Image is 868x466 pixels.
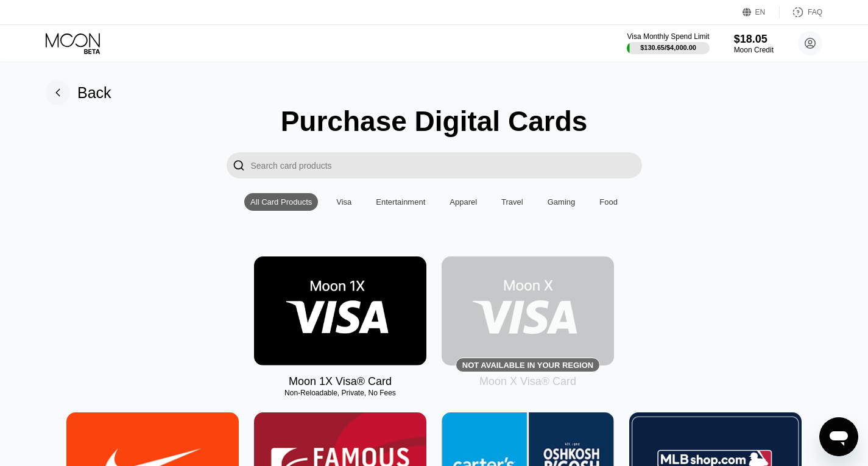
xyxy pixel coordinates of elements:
[250,197,312,207] div: All Card Products
[46,80,111,105] div: Back
[734,33,774,46] div: $18.05
[627,32,709,41] div: Visa Monthly Spend Limit
[627,32,709,54] div: Visa Monthly Spend Limit$130.65/$4,000.00
[819,417,858,456] iframe: Button to launch messaging window
[330,193,358,211] div: Visa
[462,361,593,370] div: Not available in your region
[808,8,822,16] div: FAQ
[780,6,822,18] div: FAQ
[755,8,766,16] div: EN
[734,46,774,54] div: Moon Credit
[599,197,618,207] div: Food
[479,375,576,388] div: Moon X Visa® Card
[77,84,111,102] div: Back
[336,197,351,207] div: Visa
[281,105,588,138] div: Purchase Digital Cards
[640,44,696,51] div: $130.65 / $4,000.00
[233,158,245,172] div: 
[254,389,426,397] div: Non-Reloadable, Private, No Fees
[227,152,251,178] div: 
[251,152,642,178] input: Search card products
[450,197,477,207] div: Apparel
[376,197,425,207] div: Entertainment
[244,193,318,211] div: All Card Products
[370,193,431,211] div: Entertainment
[548,197,576,207] div: Gaming
[743,6,780,18] div: EN
[495,193,529,211] div: Travel
[289,375,392,388] div: Moon 1X Visa® Card
[593,193,624,211] div: Food
[734,33,774,54] div: $18.05Moon Credit
[501,197,523,207] div: Travel
[442,256,614,365] div: Not available in your region
[443,193,483,211] div: Apparel
[542,193,582,211] div: Gaming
